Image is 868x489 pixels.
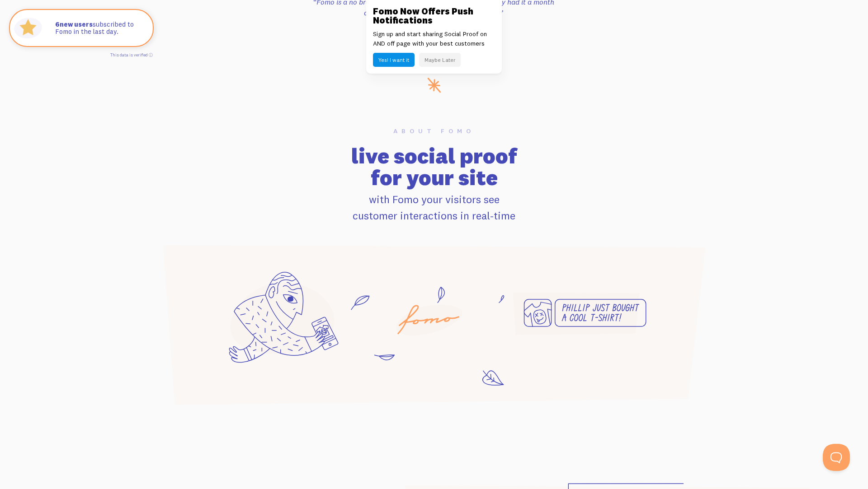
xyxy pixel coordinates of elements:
a: This data is verified ⓘ [110,52,153,57]
button: Yes! I want it [373,53,415,67]
p: — Hrvoje, growth at Bellabeat [310,23,557,33]
img: Fomo [12,12,44,44]
iframe: Help Scout Beacon - Open [823,444,850,471]
h3: Fomo Now Offers Push Notifications [373,7,495,25]
button: Maybe Later [419,53,461,67]
p: subscribed to Fomo in the last day. [55,21,144,36]
p: with Fomo your visitors see customer interactions in real-time [150,191,718,224]
h2: live social proof for your site [150,145,718,188]
p: Sign up and start sharing Social Proof on AND off page with your best customers [373,29,495,48]
span: 6 [55,21,60,28]
h6: About Fomo [150,128,718,134]
strong: new users [55,20,93,28]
